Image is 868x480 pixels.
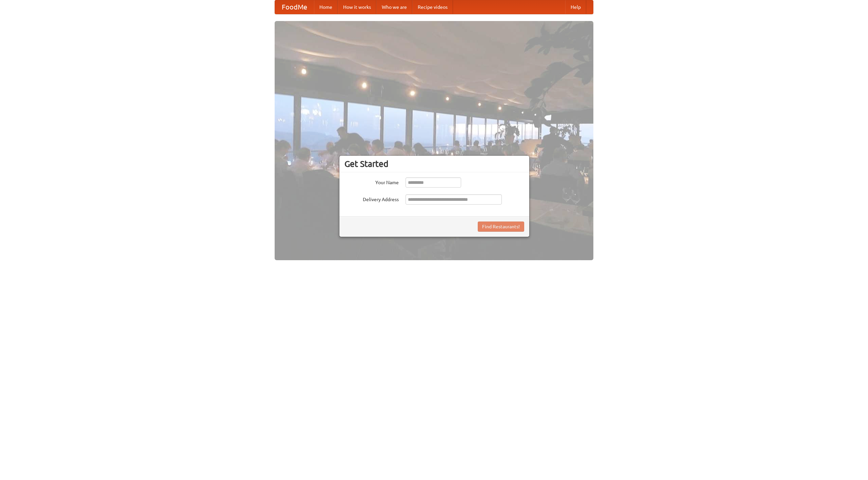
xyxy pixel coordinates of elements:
a: Help [565,0,586,14]
a: How it works [338,0,376,14]
a: Who we are [376,0,412,14]
button: Find Restaurants! [478,222,524,232]
label: Delivery Address [344,194,399,203]
a: Home [314,0,338,14]
a: FoodMe [275,0,314,14]
h3: Get Started [344,159,524,169]
a: Recipe videos [412,0,453,14]
label: Your Name [344,177,399,186]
